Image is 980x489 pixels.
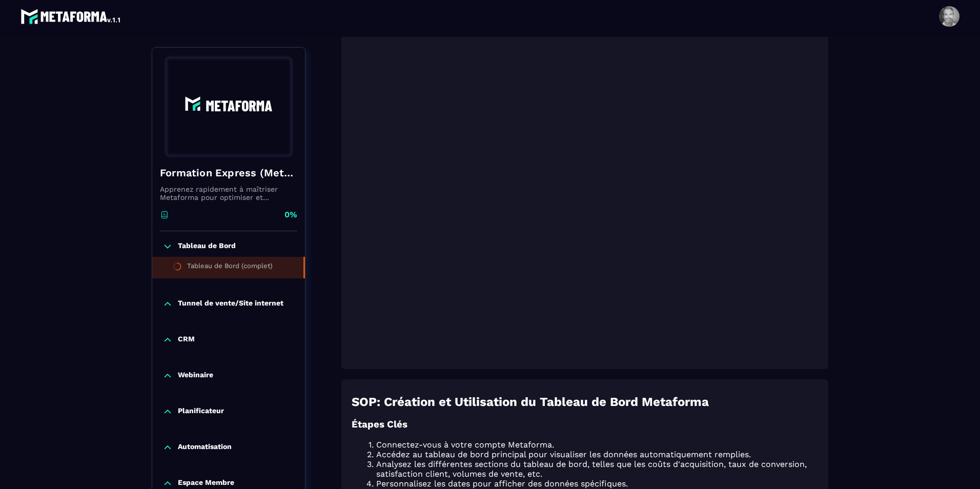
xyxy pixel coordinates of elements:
img: banner [160,55,297,158]
h4: Formation Express (Metaforma) [160,166,297,180]
img: logo [21,6,122,27]
div: Tableau de Bord (complet) [187,262,273,273]
li: Personnalisez les dates pour afficher des données spécifiques. [364,479,818,488]
strong: SOP: Création et Utilisation du Tableau de Bord Metaforma [352,395,709,409]
strong: Étapes Clés [352,419,407,430]
li: Accédez au tableau de bord principal pour visualiser les données automatiquement remplies. [364,450,818,459]
p: Espace Membre [178,478,234,488]
p: CRM [178,335,195,345]
p: 0% [284,209,297,220]
p: Apprenez rapidement à maîtriser Metaforma pour optimiser et automatiser votre business. 🚀 [160,185,297,201]
p: Webinaire [178,371,213,381]
p: Automatisation [178,442,232,453]
p: Tableau de Bord [178,241,236,252]
p: Planificateur [178,406,224,417]
li: Analysez les différentes sections du tableau de bord, telles que les coûts d'acquisition, taux de... [364,459,818,479]
p: Tunnel de vente/Site internet [178,299,283,309]
li: Connectez-vous à votre compte Metaforma. [364,440,818,450]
